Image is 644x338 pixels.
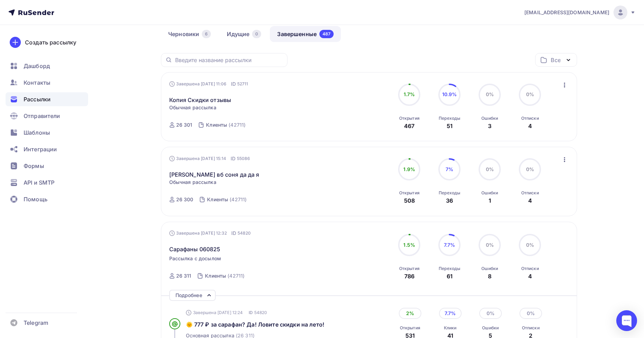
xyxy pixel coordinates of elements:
a: Завершенные487 [270,26,341,42]
span: 7% [446,166,453,172]
span: 7.7% [444,242,455,248]
div: Открытия [399,190,420,196]
div: Создать рассылку [25,38,76,47]
a: 🌞 777 ₽ за сарафан? Да! Ловите скидки на лето! [186,320,344,329]
div: Клики [444,325,457,331]
div: Ошибки [481,190,498,196]
div: 26 311 [176,272,191,279]
div: 7.7% [439,308,462,319]
span: 0% [486,91,494,97]
div: 0% [479,308,502,319]
div: 36 [446,196,453,205]
div: Ошибки [482,325,499,331]
span: ID [231,230,236,237]
a: Рассылки [6,92,88,106]
span: API и SMTP [24,178,54,187]
div: Ошибки [481,266,498,271]
a: [PERSON_NAME] вб соня да да я [169,170,259,179]
span: 0% [526,242,534,248]
div: Отписки [521,266,539,271]
div: 2% [399,308,421,319]
span: Сарафаны 060825 [169,245,221,253]
span: 0% [486,166,494,172]
span: Шаблоны [24,128,50,137]
a: Шаблоны [6,126,88,140]
span: Обычная рассылка [169,179,216,186]
div: 786 [404,272,414,280]
div: 0% [520,308,542,319]
a: Дашборд [6,59,88,73]
span: 🌞 777 ₽ за сарафан? Да! Ловите скидки на лето! [186,321,324,328]
span: 1.9% [403,166,415,172]
a: Клиенты (42711) [205,119,246,130]
div: Клиенты [205,272,226,279]
span: Интеграции [24,145,57,153]
span: ID [231,155,235,162]
div: 4 [528,122,532,130]
div: 61 [447,272,453,280]
div: 51 [447,122,453,130]
a: Копия Скидки отзывы [169,96,231,104]
div: Переходы [439,266,460,271]
div: Переходы [439,190,460,196]
span: 1.5% [403,242,415,248]
span: Отправители [24,112,60,120]
div: Открытия [399,116,420,121]
div: 26 300 [176,196,194,203]
div: 508 [404,196,415,205]
div: Клиенты [207,196,228,203]
a: Черновики6 [161,26,218,42]
span: 54820 [254,310,267,315]
div: Ошибки [481,116,498,121]
a: [EMAIL_ADDRESS][DOMAIN_NAME] [524,6,636,19]
span: 55086 [237,155,250,162]
span: ID [249,309,253,316]
a: Отправители [6,109,88,123]
div: 0 [252,30,261,38]
span: 0% [526,91,534,97]
div: Завершена [DATE] 12:32 [169,230,251,237]
span: 52711 [237,81,248,87]
div: Завершена [DATE] 15:14 [169,155,250,162]
div: Переходы [439,116,460,121]
span: 0% [526,166,534,172]
div: 26 301 [176,121,192,128]
span: 0% [486,242,494,248]
a: Клиенты (42711) [206,194,247,205]
span: Рассылки [24,95,51,103]
div: 4 [528,196,532,205]
div: 8 [488,272,491,280]
div: (42711) [227,272,244,279]
span: Telegram [24,319,48,327]
div: Клиенты [206,121,227,128]
div: Открытия [399,266,420,271]
div: 1 [489,196,491,205]
div: Все [551,56,560,64]
span: ID [231,81,236,87]
div: Отписки [521,190,539,196]
span: 54820 [238,230,251,237]
div: (42711) [230,196,247,203]
button: Все [535,53,577,67]
div: Отписки [522,325,540,331]
div: 6 [202,30,211,38]
div: 4 [528,272,532,280]
div: Открытия [400,325,420,331]
span: [EMAIL_ADDRESS][DOMAIN_NAME] [524,9,609,16]
a: Контакты [6,76,88,90]
div: Завершена [DATE] 11:06 [169,81,248,87]
a: Клиенты (42711) [204,270,245,281]
span: Формы [24,162,44,170]
span: Рассылка с досылом [169,255,221,262]
span: Завершена [DATE] 12:24 [193,310,243,315]
div: Отписки [521,116,539,121]
div: 467 [404,122,414,130]
input: Введите название рассылки [175,56,283,64]
span: Обычная рассылка [169,104,216,111]
span: 10.9% [442,91,457,97]
a: Идущие0 [220,26,268,42]
a: Формы [6,159,88,173]
div: 487 [319,30,334,38]
span: Дашборд [24,62,50,70]
span: 1.7% [404,91,415,97]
